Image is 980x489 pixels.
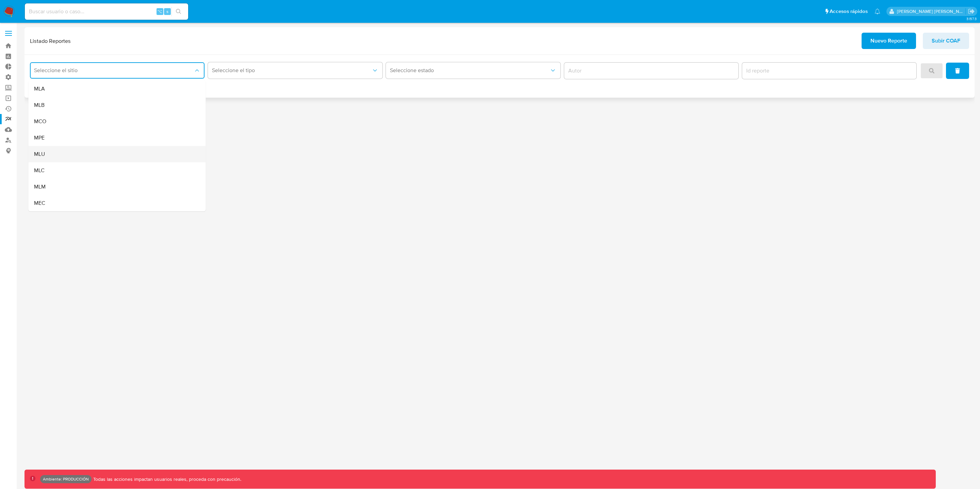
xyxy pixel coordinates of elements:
[875,9,880,14] a: Notificaciones
[171,7,185,16] button: search-icon
[968,8,975,15] a: Salir
[43,478,89,480] p: Ambiente: PRODUCCIÓN
[25,7,188,16] input: Buscar usuario o caso...
[166,8,168,15] span: s
[897,8,966,15] p: leidy.martinez@mercadolibre.com.co
[830,8,868,15] span: Accesos rápidos
[92,476,241,483] p: Todas las acciones impactan usuarios reales, proceda con precaución.
[157,8,162,15] span: ⌥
